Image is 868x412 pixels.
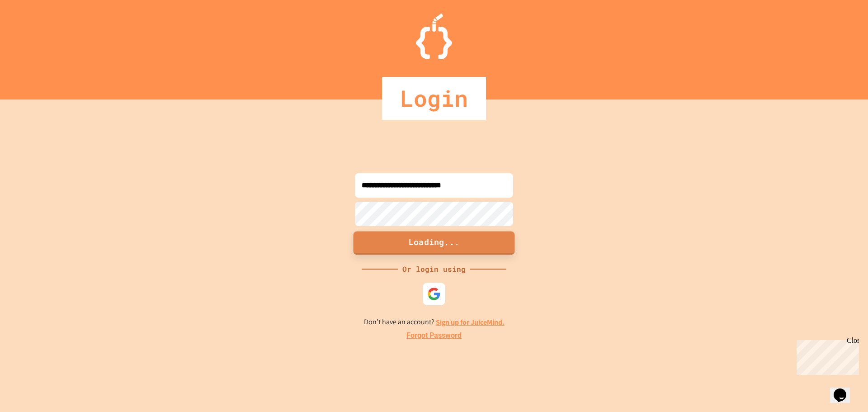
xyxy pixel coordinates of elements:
p: Don't have an account? [364,317,505,328]
div: Chat with us now!Close [4,4,62,57]
div: Login [382,77,486,120]
img: Logo.svg [416,14,452,59]
a: Sign up for JuiceMind. [436,317,505,327]
iframe: chat widget [830,376,859,403]
iframe: chat widget [793,336,859,375]
img: google-icon.svg [427,287,441,301]
a: Forgot Password [406,330,462,341]
div: Or login using [398,264,470,275]
button: Loading... [354,231,515,255]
